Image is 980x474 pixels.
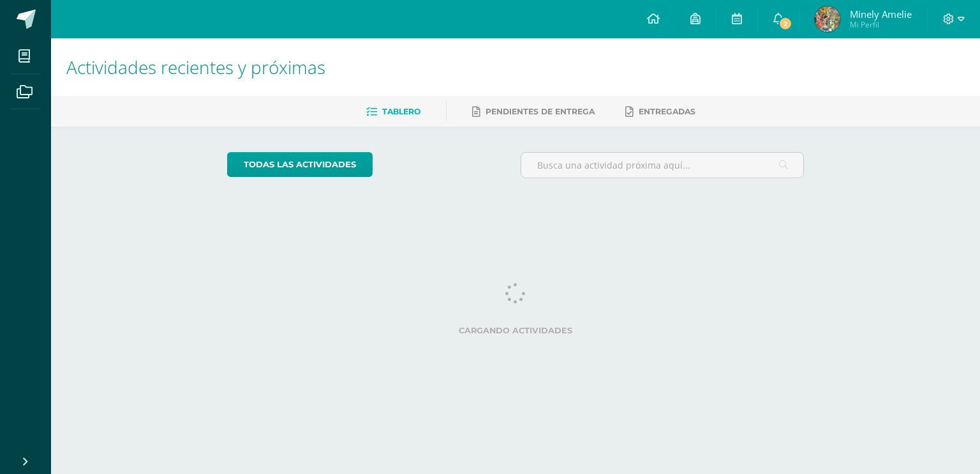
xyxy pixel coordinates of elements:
span: Minely Amelie [850,8,912,20]
span: Mi Perfil [850,19,912,30]
label: Cargando actividades [227,326,805,335]
span: 2 [778,17,792,31]
span: Tablero [382,107,420,116]
input: Busca una actividad próxima aquí... [521,153,804,178]
a: Tablero [366,102,420,122]
a: Entregadas [625,102,695,122]
span: Actividades recientes y próximas [66,55,325,79]
img: 5ea3443ee19196ef17dfaa9bfb6184fd.png [815,6,840,32]
span: Entregadas [639,107,695,116]
a: Pendientes de entrega [472,102,595,122]
span: Pendientes de entrega [486,107,595,116]
a: todas las Actividades [227,152,373,177]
